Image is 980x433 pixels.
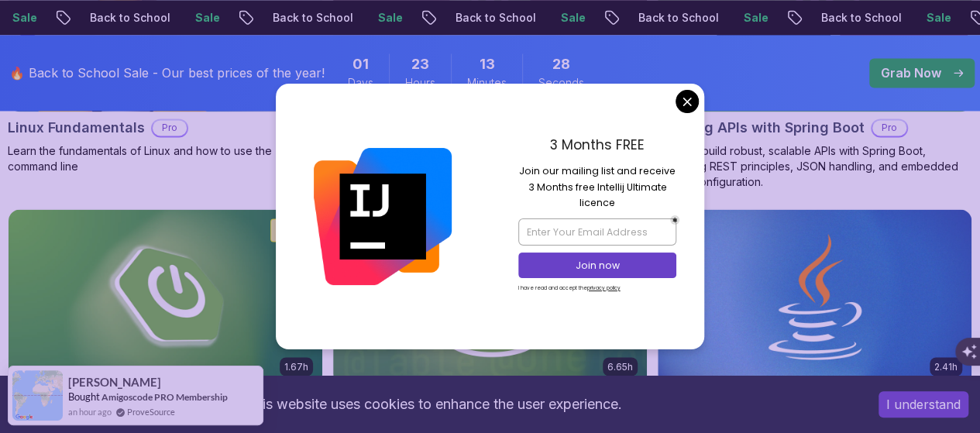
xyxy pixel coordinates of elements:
p: 6.65h [607,360,633,373]
p: 1.67h [284,360,308,373]
a: ProveSource [127,405,175,418]
p: Back to School [598,10,703,26]
p: Learn to build robust, scalable APIs with Spring Boot, mastering REST principles, JSON handling, ... [657,143,972,190]
span: Seconds [538,75,584,91]
span: 23 Hours [411,53,429,75]
p: Pro [872,120,906,136]
p: Sale [521,10,570,26]
p: Back to School [781,10,886,26]
span: Minutes [467,75,507,91]
button: Accept cookies [879,391,968,418]
p: Sale [155,10,205,26]
span: 1 Days [352,53,369,75]
p: Back to School [232,10,338,26]
img: Java for Beginners card [658,209,971,385]
p: Sale [338,10,387,26]
p: Sale [886,10,936,26]
img: provesource social proof notification image [12,370,63,421]
h2: Building APIs with Spring Boot [657,117,865,139]
p: Pro [153,120,187,136]
p: Sale [703,10,753,26]
span: Bought [68,390,100,403]
p: 🔥 Back to School Sale - Our best prices of the year! [9,64,325,82]
p: Back to School [415,10,521,26]
span: [PERSON_NAME] [68,376,161,389]
p: Back to School [50,10,155,26]
p: Learn the fundamentals of Linux and how to use the command line [8,143,323,174]
a: Amigoscode PRO Membership [101,391,228,403]
p: Grab Now [881,64,941,82]
h2: Linux Fundamentals [8,117,145,139]
span: 28 Seconds [552,53,570,75]
span: 13 Minutes [480,53,495,75]
div: This website uses cookies to enhance the user experience. [12,387,855,421]
span: an hour ago [68,405,112,418]
img: Spring Boot for Beginners card [9,209,322,385]
p: 2.41h [934,360,958,373]
span: Hours [405,75,435,91]
span: Days [348,75,373,91]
